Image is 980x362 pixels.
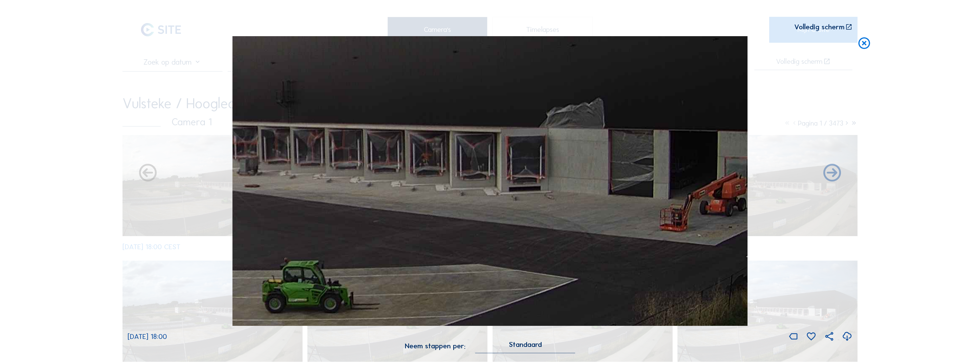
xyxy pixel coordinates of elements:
[128,332,167,341] span: [DATE] 18:00
[475,342,575,353] div: Standaard
[405,343,465,350] div: Neem stappen per:
[794,24,844,31] div: Volledig scherm
[509,342,542,347] div: Standaard
[822,163,843,184] i: Back
[232,36,748,326] img: Image
[137,163,158,184] i: Forward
